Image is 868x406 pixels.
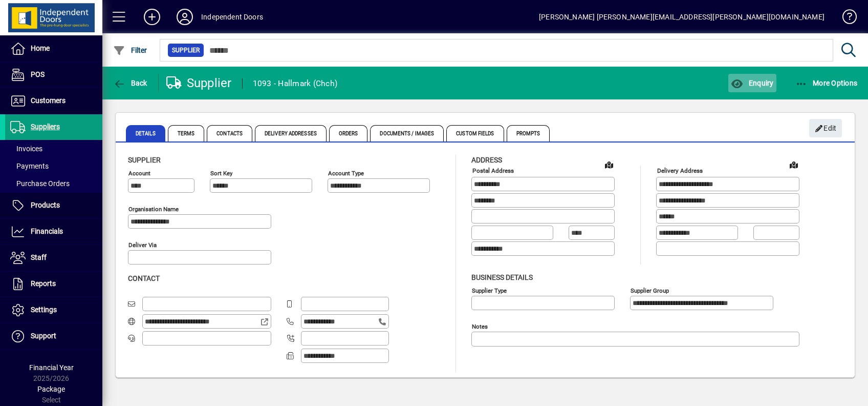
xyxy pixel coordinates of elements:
[31,96,66,105] span: Customers
[471,156,502,164] span: Address
[793,74,860,92] button: More Options
[29,363,74,372] span: Financial Year
[472,287,507,294] mat-label: Supplier type
[31,201,60,209] span: Products
[31,332,56,340] span: Support
[5,157,102,175] a: Payments
[111,74,150,92] button: Back
[253,75,338,92] div: 1093 - Hallmark (Chch)
[328,170,364,177] mat-label: Account Type
[539,9,824,25] div: [PERSON_NAME] [PERSON_NAME][EMAIL_ADDRESS][PERSON_NAME][DOMAIN_NAME]
[128,156,161,164] span: Supplier
[731,79,773,87] span: Enquiry
[10,179,70,188] span: Purchase Orders
[370,125,444,141] span: Documents / Images
[31,253,47,261] span: Staff
[168,8,201,26] button: Profile
[128,241,157,249] mat-label: Deliver via
[10,145,42,153] span: Invoices
[5,323,102,349] a: Support
[329,125,368,141] span: Orders
[5,219,102,245] a: Financials
[31,227,63,235] span: Financials
[5,175,102,192] a: Purchase Orders
[631,287,669,294] mat-label: Supplier group
[5,297,102,323] a: Settings
[128,206,179,213] mat-label: Organisation name
[728,74,776,92] button: Enquiry
[128,170,150,177] mat-label: Account
[210,170,232,177] mat-label: Sort key
[31,279,56,288] span: Reports
[102,74,159,92] app-page-header-button: Back
[795,79,858,87] span: More Options
[255,125,327,141] span: Delivery Addresses
[815,120,837,137] span: Edit
[5,36,102,62] a: Home
[5,271,102,297] a: Reports
[5,140,102,157] a: Invoices
[113,79,147,87] span: Back
[31,306,57,314] span: Settings
[128,274,160,282] span: Contact
[809,119,842,137] button: Edit
[5,245,102,271] a: Staff
[201,9,263,25] div: Independent Doors
[31,70,45,78] span: POS
[10,162,49,170] span: Payments
[113,46,147,54] span: Filter
[31,123,60,131] span: Suppliers
[126,125,165,141] span: Details
[507,125,550,141] span: Prompts
[5,193,102,218] a: Products
[446,125,504,141] span: Custom Fields
[166,75,232,91] div: Supplier
[37,385,65,393] span: Package
[5,88,102,114] a: Customers
[136,8,168,26] button: Add
[472,322,488,330] mat-label: Notes
[172,45,200,55] span: Supplier
[601,156,617,173] a: View on map
[207,125,252,141] span: Contacts
[471,273,533,281] span: Business details
[111,41,150,59] button: Filter
[786,156,802,173] a: View on map
[835,2,855,35] a: Knowledge Base
[168,125,205,141] span: Terms
[31,44,50,52] span: Home
[5,62,102,88] a: POS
